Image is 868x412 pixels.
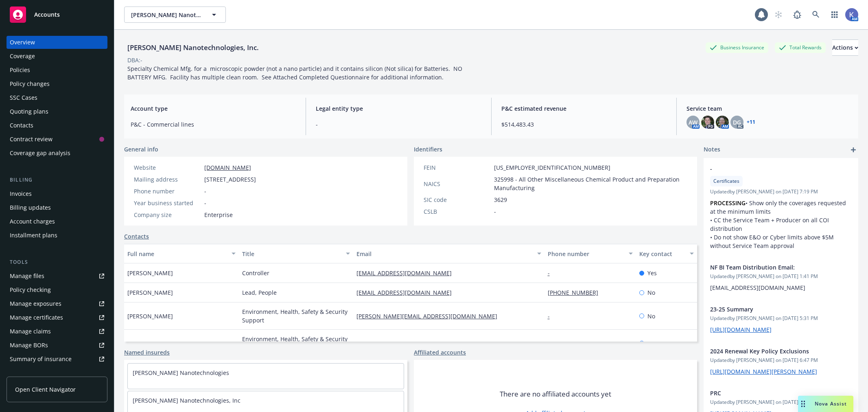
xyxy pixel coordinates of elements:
[7,36,107,49] a: Overview
[704,256,858,298] div: NF BI Team Distribution Email:Updatedby [PERSON_NAME] on [DATE] 1:41 PM[EMAIL_ADDRESS][DOMAIN_NAME]
[7,3,107,26] a: Accounts
[10,311,63,324] div: Manage certificates
[10,297,61,310] div: Manage exposures
[494,175,687,192] span: 325998 - All Other Miscellaneous Chemical Product and Preparation Manufacturing
[134,210,201,219] div: Company size
[710,357,852,364] span: Updated by [PERSON_NAME] on [DATE] 6:47 PM
[704,145,720,155] span: Notes
[647,312,655,320] span: No
[127,269,173,277] span: [PERSON_NAME]
[134,187,201,195] div: Phone number
[7,297,107,310] a: Manage exposures
[716,116,729,129] img: photo
[7,229,107,242] a: Installment plans
[10,325,51,338] div: Manage claims
[124,145,158,153] span: General info
[687,104,852,113] span: Service team
[242,250,341,258] div: Title
[239,244,354,263] button: Title
[7,353,107,366] a: Summary of insurance
[494,195,507,204] span: 3629
[424,163,491,172] div: FEIN
[133,397,241,404] a: [PERSON_NAME] Nanotechnologies, Inc
[134,199,201,207] div: Year business started
[353,244,544,263] button: Email
[10,215,55,228] div: Account charges
[548,250,624,258] div: Phone number
[710,263,831,272] span: NF BI Team Distribution Email:
[134,175,201,184] div: Mailing address
[316,120,481,129] span: -
[789,7,805,23] a: Report a Bug
[134,163,201,172] div: Website
[124,42,262,53] div: [PERSON_NAME] Nanotechnologies, Inc.
[127,288,173,297] span: [PERSON_NAME]
[501,120,667,129] span: $514,483.43
[10,187,32,200] div: Invoices
[133,369,229,377] a: [PERSON_NAME] Nanotechnologies
[316,104,481,113] span: Legal entity type
[204,210,233,219] span: Enterprise
[832,39,858,56] button: Actions
[7,147,107,160] a: Coverage gap analysis
[424,207,491,216] div: CSLB
[704,298,858,340] div: 23-25 SummaryUpdatedby [PERSON_NAME] on [DATE] 5:31 PM[URL][DOMAIN_NAME]
[10,105,48,118] div: Quoting plans
[647,339,655,348] span: No
[7,258,107,266] div: Tools
[242,269,269,277] span: Controller
[7,133,107,146] a: Contract review
[124,7,226,23] button: [PERSON_NAME] Nanotechnologies, Inc.
[204,199,206,207] span: -
[10,119,33,132] div: Contacts
[7,105,107,118] a: Quoting plans
[494,207,496,216] span: -
[689,118,697,127] span: AW
[710,326,772,333] a: [URL][DOMAIN_NAME]
[7,119,107,132] a: Contacts
[424,180,491,188] div: NAICS
[548,340,556,347] a: -
[710,188,852,195] span: Updated by [PERSON_NAME] on [DATE] 7:19 PM
[131,120,296,129] span: P&C - Commercial lines
[127,339,173,348] span: [PERSON_NAME]
[356,312,504,320] a: [PERSON_NAME][EMAIL_ADDRESS][DOMAIN_NAME]
[798,396,853,412] button: Nova Assist
[544,244,636,263] button: Phone number
[127,56,142,64] div: DBA: -
[548,289,605,296] a: [PHONE_NUMBER]
[494,163,610,172] span: [US_EMPLOYER_IDENTIFICATION_NUMBER]
[7,201,107,214] a: Billing updates
[204,187,206,195] span: -
[7,77,107,90] a: Policy changes
[747,120,755,125] a: +11
[424,195,491,204] div: SIC code
[710,273,852,280] span: Updated by [PERSON_NAME] on [DATE] 1:41 PM
[706,42,768,53] div: Business Insurance
[710,347,831,355] span: 2024 Renewal Key Policy Exclusions
[710,368,817,375] a: [URL][DOMAIN_NAME][PERSON_NAME]
[710,199,746,207] strong: PROCESSING
[710,315,852,322] span: Updated by [PERSON_NAME] on [DATE] 5:31 PM
[636,244,697,263] button: Key contact
[124,232,149,241] a: Contacts
[701,116,714,129] img: photo
[10,353,72,366] div: Summary of insurance
[548,312,556,320] a: -
[710,399,852,406] span: Updated by [PERSON_NAME] on [DATE] 1:50 PM
[832,40,858,55] div: Actions
[10,36,35,49] div: Overview
[808,7,824,23] a: Search
[10,133,52,146] div: Contract review
[131,104,296,113] span: Account type
[770,7,787,23] a: Start snowing
[7,187,107,200] a: Invoices
[710,389,831,397] span: PRC
[204,175,256,184] span: [STREET_ADDRESS]
[845,8,858,21] img: photo
[10,339,48,352] div: Manage BORs
[127,250,227,258] div: Full name
[356,250,532,258] div: Email
[733,118,741,127] span: DG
